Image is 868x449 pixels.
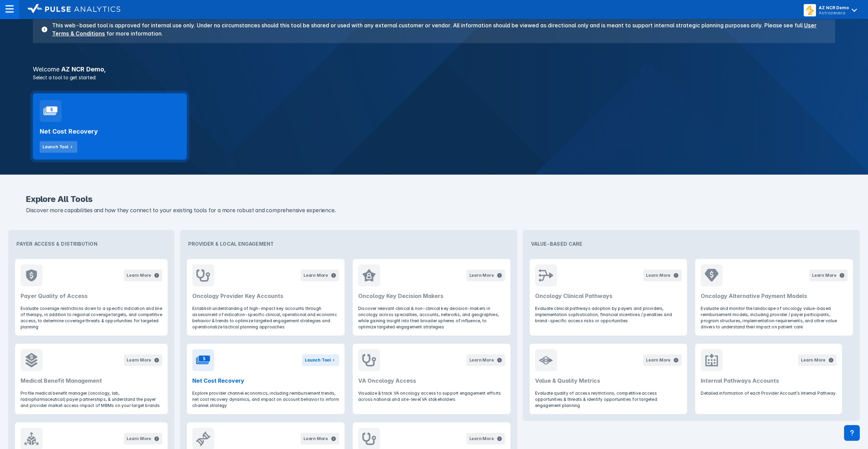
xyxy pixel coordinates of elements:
[467,354,505,366] button: Learn More
[301,270,339,281] button: Learn More
[801,357,826,363] div: Learn More
[535,305,682,324] p: Evaluate clinical pathways adoption by payers and providers, implementation sophistication, finan...
[812,272,837,278] div: Learn More
[124,433,162,445] button: Learn More
[302,354,339,366] button: Launch Tool
[809,270,847,281] button: Learn More
[526,233,857,255] div: Value-Based Care
[469,357,494,363] div: Learn More
[301,433,339,445] button: Learn More
[21,390,162,409] p: Profile medical benefit manager (oncology, lab, radiopharmaceutical) payer partnerships, & unders...
[701,377,837,385] h2: Internal Pathways Accounts
[467,433,505,445] button: Learn More
[33,93,187,160] a: Net Cost RecoveryLaunch Tool
[819,10,849,15] div: Astrazeneca
[844,425,860,441] div: Contact Support
[469,272,494,278] div: Learn More
[701,305,847,330] p: Evaluate and monitor the landscape of oncology value-based reimbursement models, including provid...
[21,377,162,385] h2: Medical Benefit Management
[42,144,68,150] div: Launch Tool
[192,390,339,409] p: Explore provider channel economics, including reimbursement trends, net cost recovery dynamics, a...
[19,4,120,15] a: logo
[127,357,151,363] div: Learn More
[303,436,328,442] div: Learn More
[358,292,505,300] h2: Oncology Key Decision Makers
[29,66,839,72] h3: AZ NCR Demo ,
[127,436,151,442] div: Learn More
[40,141,77,153] button: Launch Tool
[192,377,339,385] h2: Net Cost Recovery
[33,66,60,73] span: Welcome
[183,233,514,255] div: Provider & Local Engagement
[701,292,847,300] h2: Oncology Alternative Payment Models
[805,5,815,15] img: menu button
[469,436,494,442] div: Learn More
[26,206,842,215] p: Discover more capabilities and how they connect to your existing tools for a more robust and comp...
[192,305,339,330] p: Establish understanding of high-impact key accounts through assessment of indication-specific cli...
[192,292,339,300] h2: Oncology Provider Key Accounts
[646,272,671,278] div: Learn More
[124,270,162,281] button: Learn More
[303,272,328,278] div: Learn More
[11,233,172,255] div: Payer Access & Distribution
[819,5,849,10] div: AZ NCR Demo
[21,292,162,300] h2: Payer Quality of Access
[701,390,837,396] p: Detailed information of each Provider Account’s Internal Pathway.
[535,390,682,409] p: Evaluate quality of access restrictions, competitive access opportunities & threats & identify op...
[358,390,505,403] p: Visualize & track VA oncology access to support engagement efforts across national and site-level...
[26,195,842,203] h2: Explore All Tools
[48,21,827,38] h3: This web-based tool is approved for internal use only. Under no circumstances should this tool be...
[127,272,151,278] div: Learn More
[535,377,682,385] h2: Value & Quality Metrics
[467,270,505,281] button: Learn More
[305,357,331,363] div: Launch Tool
[643,270,682,281] button: Learn More
[27,4,120,14] img: logo
[643,354,682,366] button: Learn More
[358,377,505,385] h2: VA Oncology Access
[29,74,839,81] p: Select a tool to get started:
[40,127,98,136] h2: Net Cost Recovery
[21,305,162,330] p: Evaluate coverage restrictions down to a specific indication and line of therapy, in addition to ...
[646,357,671,363] div: Learn More
[358,305,505,330] p: Discover relevant clinical & non-clinical key decision-makers in oncology across specialties, acc...
[124,354,162,366] button: Learn More
[798,354,837,366] button: Learn More
[5,5,14,13] img: menu--horizontal.svg
[535,292,682,300] h2: Oncology Clinical Pathways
